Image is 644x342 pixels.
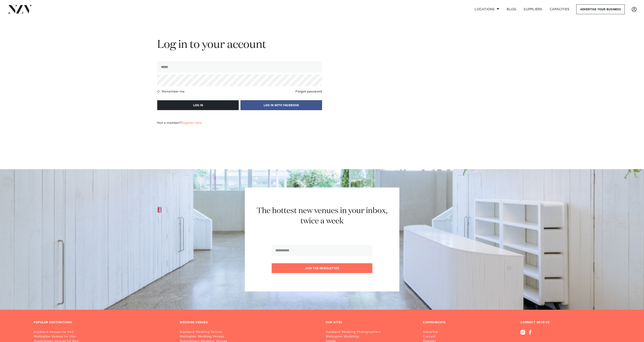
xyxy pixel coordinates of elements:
[251,206,393,226] h2: The hottest new venues in your inbox, twice a week
[241,103,322,107] a: LOG IN WITH FACEBOOK
[546,4,573,14] a: Capacities
[520,321,610,324] h3: CONNECT WITH US
[503,4,520,14] a: BLOG
[326,321,342,324] h3: OUR SITES
[272,263,372,273] button: Join the newsletter
[326,334,384,339] a: Wellington Weddings
[157,100,239,110] button: LOG IN
[520,4,546,14] a: SUPPLIERS
[162,90,184,93] h4: Remember me
[34,321,72,324] h3: POPULAR DESTINATIONS
[34,330,172,334] a: Auckland Venues for Hire
[576,4,625,14] a: Advertise your business
[423,321,446,324] h3: COMMUNICATE
[180,334,318,339] a: Wellington Wedding Venues
[157,121,202,125] h4: Not a member? .
[423,330,457,334] a: Advertise
[181,121,201,125] a: Register here
[7,5,32,13] img: nzv-logo.png
[241,100,322,110] button: LOG IN WITH FACEBOOK
[423,334,457,339] a: Contact
[34,334,172,339] a: Wellington Venues for Hire
[471,4,503,14] a: Locations
[295,90,322,93] a: Forgot password
[180,330,318,334] a: Auckland Wedding Venues
[157,38,322,52] h2: Log in to your account
[326,330,384,334] a: Auckland Wedding Photographers
[180,321,208,324] h3: WEDDING VENUES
